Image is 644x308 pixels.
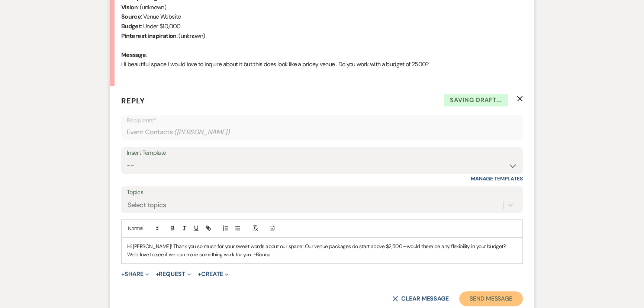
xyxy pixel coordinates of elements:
[127,125,517,139] div: Event Contacts
[121,32,177,40] b: Pinterest inspiration
[121,3,138,11] b: Vision
[121,13,141,20] b: Source
[174,127,230,137] span: ( [PERSON_NAME] )
[471,175,523,182] a: Manage Templates
[198,271,201,277] span: +
[121,51,146,59] b: Message
[392,296,449,302] button: Clear message
[121,22,141,30] b: Budget
[198,271,229,277] button: Create
[128,200,166,210] div: Select topics
[127,116,517,125] p: Recipients*
[156,271,159,277] span: +
[127,148,517,158] div: Insert Template
[127,187,517,198] label: Topics
[121,96,145,106] span: Reply
[444,94,508,106] span: Saving draft...
[459,291,523,306] button: Send Message
[127,242,517,259] p: Hi [PERSON_NAME]! Thank you so much for your sweet words about our space! Our venue packages do s...
[121,271,125,277] span: +
[156,271,191,277] button: Request
[121,271,149,277] button: Share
